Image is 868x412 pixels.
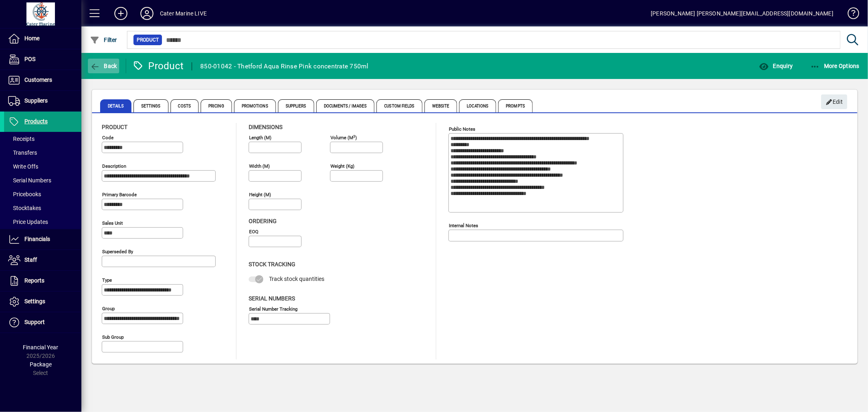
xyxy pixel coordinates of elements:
[278,99,314,112] span: Suppliers
[4,146,81,160] a: Transfers
[249,306,297,311] mat-label: Serial Number tracking
[171,99,199,112] span: Costs
[102,124,127,130] span: Product
[134,6,160,21] button: Profile
[102,192,137,197] mat-label: Primary barcode
[449,223,478,228] mat-label: Internal Notes
[449,126,475,132] mat-label: Public Notes
[102,306,115,311] mat-label: Group
[4,201,81,215] a: Stocktakes
[102,334,124,340] mat-label: Sub group
[24,56,35,62] span: POS
[24,256,37,263] span: Staff
[249,261,295,267] span: Stock Tracking
[249,295,295,302] span: Serial Numbers
[424,99,457,112] span: Website
[24,277,44,284] span: Reports
[133,99,168,112] span: Settings
[757,59,795,73] button: Enquiry
[24,97,48,104] span: Suppliers
[100,99,131,112] span: Details
[4,70,81,90] a: Customers
[249,135,271,140] mat-label: Length (m)
[108,6,134,21] button: Add
[30,361,52,368] span: Package
[498,99,533,112] span: Prompts
[102,220,123,226] mat-label: Sales unit
[249,218,277,224] span: Ordering
[4,28,81,49] a: Home
[8,136,35,142] span: Receipts
[4,229,81,250] a: Financials
[4,215,81,229] a: Price Updates
[234,99,276,112] span: Promotions
[24,118,48,125] span: Products
[842,2,858,28] a: Knowledge Base
[90,63,117,69] span: Back
[4,173,81,187] a: Serial Numbers
[8,177,51,184] span: Serial Numbers
[200,60,369,73] div: 850-01042 - Thetford Aqua Rinse Pink concentrate 750ml
[249,192,271,197] mat-label: Height (m)
[4,187,81,201] a: Pricebooks
[160,7,207,20] div: Cater Marine LIVE
[353,134,355,138] sup: 3
[459,99,496,112] span: Locations
[4,91,81,111] a: Suppliers
[269,276,324,282] span: Track stock quantities
[4,291,81,312] a: Settings
[4,49,81,70] a: POS
[249,163,270,169] mat-label: Width (m)
[8,205,41,211] span: Stocktakes
[651,7,833,20] div: [PERSON_NAME] [PERSON_NAME][EMAIL_ADDRESS][DOMAIN_NAME]
[24,35,39,42] span: Home
[102,135,114,140] mat-label: Code
[24,319,45,325] span: Support
[137,36,159,44] span: Product
[81,59,126,73] app-page-header-button: Back
[376,99,422,112] span: Custom Fields
[88,59,119,73] button: Back
[24,298,45,305] span: Settings
[132,59,184,72] div: Product
[23,344,59,351] span: Financial Year
[810,63,860,69] span: More Options
[808,59,862,73] button: More Options
[102,163,126,169] mat-label: Description
[8,149,37,156] span: Transfers
[826,95,843,109] span: Edit
[90,37,117,43] span: Filter
[821,94,847,109] button: Edit
[330,135,357,140] mat-label: Volume (m )
[8,191,41,197] span: Pricebooks
[102,277,112,283] mat-label: Type
[24,236,50,242] span: Financials
[24,77,52,83] span: Customers
[8,163,38,170] span: Write Offs
[759,63,793,69] span: Enquiry
[316,99,375,112] span: Documents / Images
[4,312,81,333] a: Support
[4,250,81,270] a: Staff
[4,132,81,146] a: Receipts
[201,99,232,112] span: Pricing
[102,249,133,254] mat-label: Superseded by
[330,163,354,169] mat-label: Weight (Kg)
[249,229,258,234] mat-label: EOQ
[249,124,282,130] span: Dimensions
[8,219,48,225] span: Price Updates
[88,33,119,47] button: Filter
[4,271,81,291] a: Reports
[4,160,81,173] a: Write Offs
